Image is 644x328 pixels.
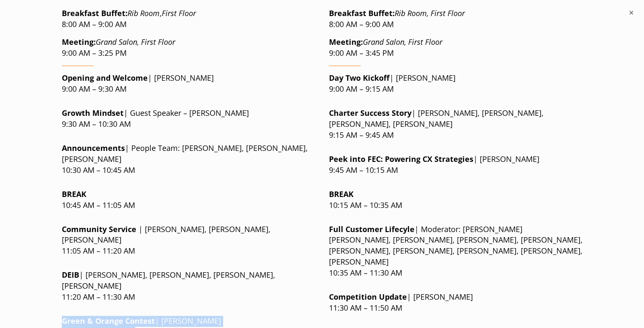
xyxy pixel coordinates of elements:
strong: Meeting: [62,37,96,47]
strong: DEIB [62,270,79,280]
strong: BREAK [329,189,354,199]
em: Grand Salon, First Floor [96,37,175,47]
strong: Day Two Kickoff [329,73,390,83]
button: × [627,8,636,17]
p: | [PERSON_NAME] 9:00 AM – 9:15 AM [329,73,583,95]
p: | [PERSON_NAME] 9:45 AM – 10:15 AM [329,154,583,176]
em: Grand Salon, First Floor [363,37,442,47]
p: | Moderator: [PERSON_NAME] [PERSON_NAME], [PERSON_NAME], [PERSON_NAME], [PERSON_NAME], [PERSON_NA... [329,224,583,279]
p: 10:15 AM – 10:35 AM [329,189,583,211]
strong: Full Customer Lifecyle [329,224,415,234]
p: | [PERSON_NAME] 11:30 AM – 11:50 AM [329,292,583,314]
p: 9:00 AM – 3:25 PM [62,37,315,59]
strong: Peek into FEC: Powering CX Strategies [329,154,473,164]
p: | [PERSON_NAME], [PERSON_NAME], [PERSON_NAME], [PERSON_NAME] 11:20 AM – 11:30 AM [62,270,315,303]
p: | People Team: [PERSON_NAME], [PERSON_NAME], [PERSON_NAME] 10:30 AM – 10:45 AM [62,143,315,176]
strong: Community Service [62,224,136,234]
p: | Guest Speaker – [PERSON_NAME] 9:30 AM – 10:30 AM [62,108,315,130]
strong: Charter Success Story [329,108,412,118]
p: | [PERSON_NAME], [PERSON_NAME], [PERSON_NAME] 11:05 AM – 11:20 AM [62,224,315,257]
strong: Opening and Welcome [62,73,148,83]
p: 10:45 AM – 11:05 AM [62,189,315,211]
strong: Announcements [62,143,125,153]
strong: BREAK [62,189,86,199]
p: | [PERSON_NAME] 9:00 AM – 9:30 AM [62,73,315,95]
p: | [PERSON_NAME], [PERSON_NAME], [PERSON_NAME], [PERSON_NAME] 9:15 AM – 9:45 AM [329,108,583,141]
p: 9:00 AM – 3:45 PM [329,37,583,59]
strong: Meeting: [329,37,363,47]
strong: Growth Mindset [62,108,124,118]
strong: Green & Orange Contest [62,316,155,326]
strong: Competition Update [329,292,407,302]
